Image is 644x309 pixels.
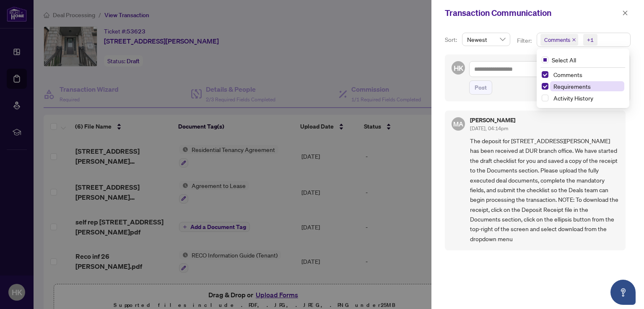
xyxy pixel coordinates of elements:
span: Select Comments [542,71,548,78]
span: MA [453,119,463,129]
h5: [PERSON_NAME] [470,117,515,123]
span: Requirements [550,81,624,91]
span: Activity History [553,94,593,102]
p: Filter: [517,36,533,45]
button: Open asap [610,280,636,305]
span: Comments [540,34,578,46]
span: Select Requirements [542,83,548,90]
div: +1 [587,36,594,44]
span: Comments [550,70,624,80]
span: [DATE], 04:14pm [470,125,508,131]
button: Post [469,80,492,95]
div: Transaction Communication [445,7,620,19]
span: Comments [544,36,570,44]
span: HK [453,62,463,74]
span: Select All [548,55,579,64]
span: Activity History [550,93,624,103]
span: Comments [553,71,582,78]
span: Select Activity History [542,95,548,101]
span: close [572,38,576,42]
span: close [622,10,628,16]
span: Requirements [553,82,591,90]
span: Newest [467,33,505,46]
p: Sort: [445,35,459,44]
span: The deposit for [STREET_ADDRESS][PERSON_NAME] has been received at DUR branch office. We have sta... [470,136,619,244]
